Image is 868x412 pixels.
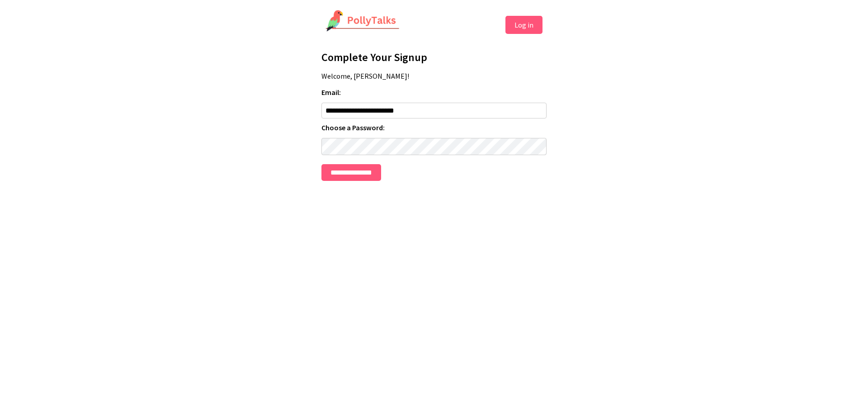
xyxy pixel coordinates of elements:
img: PollyTalks Logo [325,10,400,33]
h1: Complete Your Signup [321,50,547,64]
p: Welcome, [PERSON_NAME]! [321,71,547,81]
label: Email: [321,88,547,97]
button: Log in [505,16,542,34]
label: Choose a Password: [321,123,547,132]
